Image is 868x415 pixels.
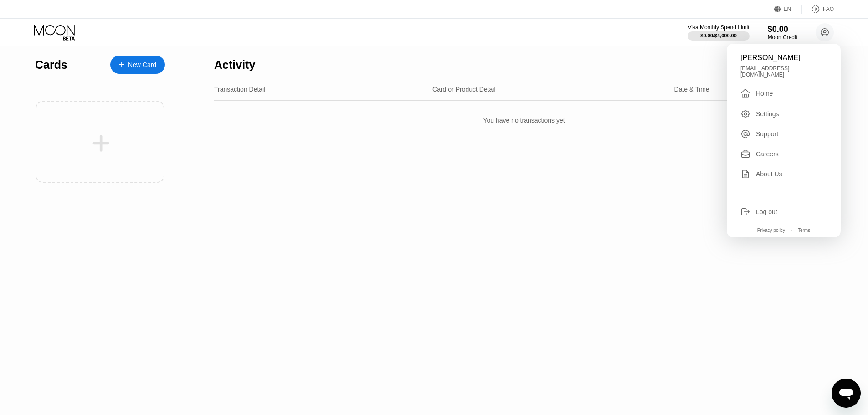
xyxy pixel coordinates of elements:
div: Privacy policy [757,228,785,233]
div: Log out [756,208,777,215]
div: EN [774,5,802,14]
div: Visa Monthly Spend Limit [688,24,749,31]
div: Support [756,130,778,138]
div: FAQ [823,6,834,12]
div: Support [740,129,827,139]
iframe: Button to launch messaging window [832,379,861,408]
div: Settings [740,109,827,119]
div: Transaction Detail [214,86,265,93]
div: About Us [740,169,827,179]
div: [PERSON_NAME] [740,54,827,62]
div:  [740,88,750,99]
div: Date & Time [674,86,709,93]
div: Activity [214,58,255,72]
div: $0.00Moon Credit [768,25,797,41]
div: Terms [798,228,810,233]
div: FAQ [802,5,834,14]
div: Careers [740,149,827,159]
div: Log out [740,207,827,217]
div: You have no transactions yet [214,108,834,133]
div: New Card [110,56,165,74]
div: $0.00 / $4,000.00 [700,33,737,38]
div: Careers [756,150,779,158]
div: EN [784,6,791,12]
div: About Us [756,170,782,178]
div: Home [756,90,773,97]
div: [EMAIL_ADDRESS][DOMAIN_NAME] [740,65,827,78]
div: Home [740,88,827,99]
div: Cards [35,58,67,72]
div: $0.00 [768,25,797,34]
div: Moon Credit [768,34,797,41]
div: Settings [756,110,779,118]
div: New Card [128,61,156,69]
div: Card or Product Detail [432,86,496,93]
div: Visa Monthly Spend Limit$0.00/$4,000.00 [688,24,749,41]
